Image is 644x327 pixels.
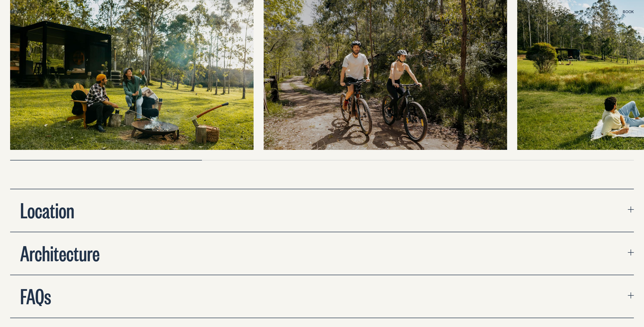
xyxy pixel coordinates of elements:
button: expand accordion [10,275,634,318]
button: show booking tray [623,9,634,15]
button: show menu [10,9,21,15]
h2: FAQs [20,285,51,306]
span: Book [623,10,634,14]
h2: Location [20,199,74,220]
h2: Architecture [20,242,100,263]
span: Menu [10,10,21,14]
button: expand accordion [10,189,634,232]
button: expand accordion [10,232,634,275]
